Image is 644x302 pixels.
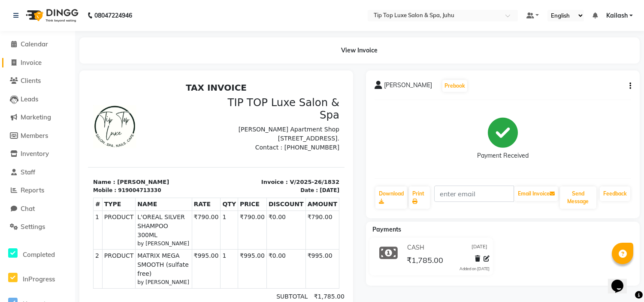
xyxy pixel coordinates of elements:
[104,119,133,131] th: RATE
[220,240,257,249] div: ₹136.14
[133,171,150,209] td: 1
[21,76,41,85] span: Clients
[207,241,216,248] span: 9%
[183,213,220,222] div: SUBTOTAL
[2,58,73,68] a: Invoice
[6,171,15,209] td: 2
[104,131,133,170] td: ₹790.00
[22,3,81,27] img: logo
[188,232,204,239] span: SGST
[2,131,73,141] a: Members
[220,267,257,276] div: ₹1,785.00
[21,95,38,103] span: Leads
[606,11,628,20] span: Kailash
[2,95,73,104] a: Leads
[133,46,251,64] p: [PERSON_NAME] Apartment Shop [STREET_ADDRESS].
[2,222,73,232] a: Settings
[21,204,35,213] span: Chat
[79,37,640,64] div: View Invoice
[21,149,49,158] span: Inventory
[183,240,220,249] div: ( )
[608,268,635,293] iframe: chat widget
[5,3,251,14] h2: TAX INVOICE
[232,107,251,115] div: [DATE]
[133,119,150,131] th: QTY
[6,119,15,131] th: #
[150,131,179,170] td: ₹790.00
[150,171,179,209] td: ₹995.00
[183,267,220,276] div: Paid
[104,171,133,209] td: ₹995.00
[218,119,251,131] th: AMOUNT
[5,287,251,294] p: Please visit again !
[514,186,558,201] button: Email Invoice
[218,131,251,170] td: ₹790.00
[442,80,467,92] button: Prebook
[408,243,425,252] span: CASH
[133,17,251,43] h3: TIP TOP Luxe Salon & Spa
[2,113,73,122] a: Marketing
[14,171,48,209] td: PRODUCT
[49,172,102,199] span: MATRIX MEGA SMOOTH (sulfate free)
[6,131,15,170] td: 1
[188,241,205,248] span: CGST
[23,275,55,283] span: InProgress
[600,186,630,201] a: Feedback
[21,131,48,140] span: Members
[183,249,220,267] div: GRAND TOTAL
[49,161,102,168] small: by [PERSON_NAME]
[375,186,407,209] a: Download
[5,99,123,107] p: Name : [PERSON_NAME]
[460,266,490,272] div: Added on [DATE]
[407,255,444,267] span: ₹1,785.00
[2,204,73,214] a: Chat
[14,119,48,131] th: TYPE
[472,243,487,252] span: [DATE]
[48,119,104,131] th: NAME
[133,99,251,107] p: Invoice : V/2025-26/1832
[212,107,230,115] div: Date :
[183,231,220,240] div: ( )
[434,186,514,202] input: enter email
[220,231,257,240] div: ₹136.14
[183,222,220,231] div: NET
[220,213,257,222] div: ₹1,785.00
[133,64,251,73] p: Contact : [PHONE_NUMBER]
[384,81,432,93] span: [PERSON_NAME]
[5,107,28,115] div: Mobile :
[207,232,216,239] span: 9%
[477,152,529,161] div: Payment Received
[21,186,44,194] span: Reports
[21,58,42,67] span: Invoice
[2,40,73,49] a: Calendar
[21,168,35,176] span: Staff
[218,171,251,209] td: ₹995.00
[150,119,179,131] th: PRICE
[14,131,48,170] td: PRODUCT
[30,107,73,115] div: 919004713330
[220,222,257,231] div: ₹1,512.71
[94,3,132,27] b: 08047224946
[409,186,429,209] a: Print
[560,186,596,209] button: Send Message
[49,199,102,207] small: by [PERSON_NAME]
[2,186,73,195] a: Reports
[372,226,401,233] span: Payments
[21,113,51,121] span: Marketing
[133,131,150,170] td: 1
[21,223,45,231] span: Settings
[2,149,73,159] a: Inventory
[2,76,73,86] a: Clients
[178,131,218,170] td: ₹0.00
[178,171,218,209] td: ₹0.00
[220,249,257,267] div: ₹1,785.00
[2,168,73,177] a: Staff
[49,134,102,161] span: L'OREAL SILVER SHAMPOO 300ML
[178,119,218,131] th: DISCOUNT
[21,40,48,48] span: Calendar
[23,250,55,259] span: Completed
